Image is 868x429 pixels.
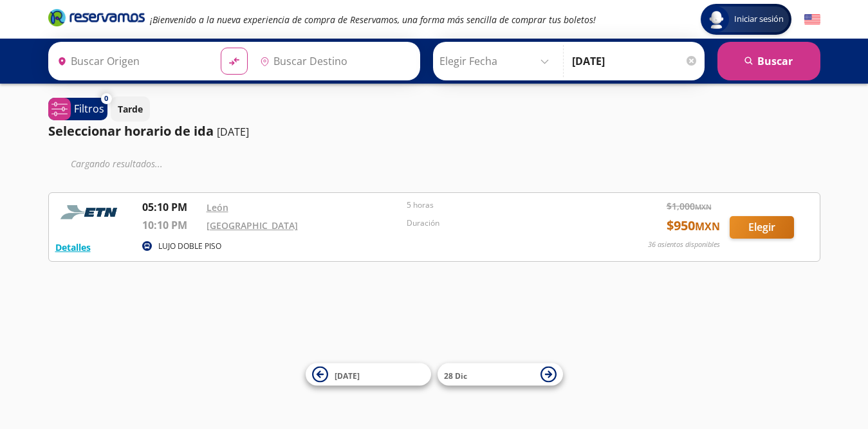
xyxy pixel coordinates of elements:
[335,370,360,381] span: [DATE]
[55,241,91,254] button: Detalles
[695,219,720,233] small: MXN
[48,122,214,141] p: Seleccionar horario de ida
[407,217,601,229] p: Duración
[717,42,820,80] button: Buscar
[104,93,108,104] span: 0
[55,199,126,225] img: RESERVAMOS
[667,199,712,213] span: $ 1,000
[111,96,150,122] button: Tarde
[306,363,431,386] button: [DATE]
[74,101,104,116] p: Filtros
[142,199,200,215] p: 05:10 PM
[48,98,107,120] button: 0Filtros
[118,102,143,116] p: Tarde
[667,216,720,235] span: $ 950
[52,45,210,77] input: Buscar Origen
[729,13,789,26] span: Iniciar sesión
[217,124,249,140] p: [DATE]
[207,219,298,232] a: [GEOGRAPHIC_DATA]
[648,239,720,250] p: 36 asientos disponibles
[438,363,563,386] button: 28 Dic
[71,158,163,170] em: Cargando resultados ...
[150,14,596,26] em: ¡Bienvenido a la nueva experiencia de compra de Reservamos, una forma más sencilla de comprar tus...
[572,45,698,77] input: Opcional
[444,370,467,381] span: 28 Dic
[48,8,145,31] a: Brand Logo
[695,202,712,212] small: MXN
[142,217,200,233] p: 10:10 PM
[439,45,555,77] input: Elegir Fecha
[730,216,794,239] button: Elegir
[158,241,221,252] p: LUJO DOBLE PISO
[407,199,601,211] p: 5 horas
[207,201,228,214] a: León
[48,8,145,27] i: Brand Logo
[255,45,413,77] input: Buscar Destino
[804,12,820,28] button: English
